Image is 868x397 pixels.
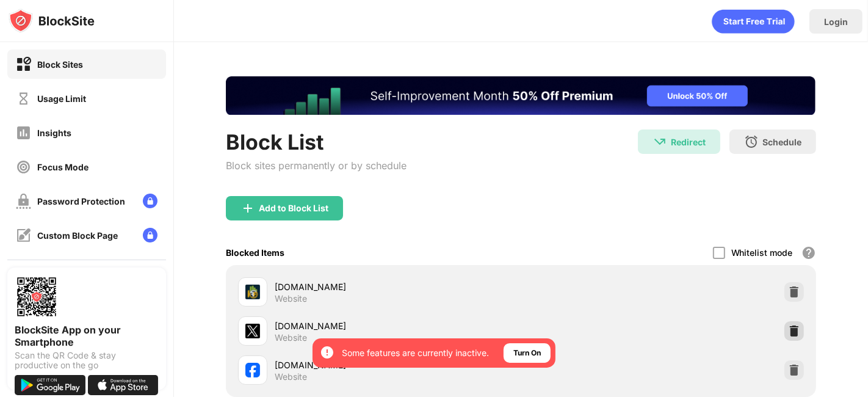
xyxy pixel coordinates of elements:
img: favicons [245,324,260,338]
img: password-protection-off.svg [16,194,31,209]
div: Some features are currently inactive. [342,347,489,359]
img: lock-menu.svg [143,194,157,208]
img: block-on.svg [16,57,31,72]
div: Website [275,371,307,382]
img: download-on-the-app-store.svg [88,375,159,395]
img: favicons [245,285,260,299]
div: Scan the QR Code & stay productive on the go [15,351,159,370]
div: Block List [226,129,407,155]
img: favicons [245,363,260,377]
div: Insights [37,128,71,138]
div: Block Sites [37,59,83,70]
div: Block sites permanently or by schedule [226,159,407,172]
img: options-page-qr-code.png [15,275,59,319]
img: logo-blocksite.svg [9,9,95,33]
div: Custom Block Page [37,230,118,241]
img: lock-menu.svg [143,228,157,242]
div: Login [824,16,848,27]
div: Blocked Items [226,247,284,258]
img: get-it-on-google-play.svg [15,375,85,395]
div: Whitelist mode [731,247,793,258]
img: time-usage-off.svg [16,91,31,106]
div: [DOMAIN_NAME] [275,319,521,332]
div: animation [712,9,795,34]
div: [DOMAIN_NAME] [275,280,521,293]
div: Add to Block List [259,203,328,213]
div: Website [275,293,307,304]
iframe: Banner [226,76,816,115]
div: Usage Limit [37,93,86,104]
div: Turn On [513,347,541,359]
div: Password Protection [37,196,125,206]
div: [DOMAIN_NAME] [275,359,521,371]
img: focus-off.svg [16,159,31,175]
div: BlockSite App on your Smartphone [15,324,159,348]
div: Website [275,332,307,343]
div: Schedule [762,137,801,147]
img: customize-block-page-off.svg [16,228,31,243]
img: insights-off.svg [16,125,31,140]
img: error-circle-white.svg [320,345,335,360]
div: Focus Mode [37,162,89,172]
div: Redirect [671,137,706,147]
